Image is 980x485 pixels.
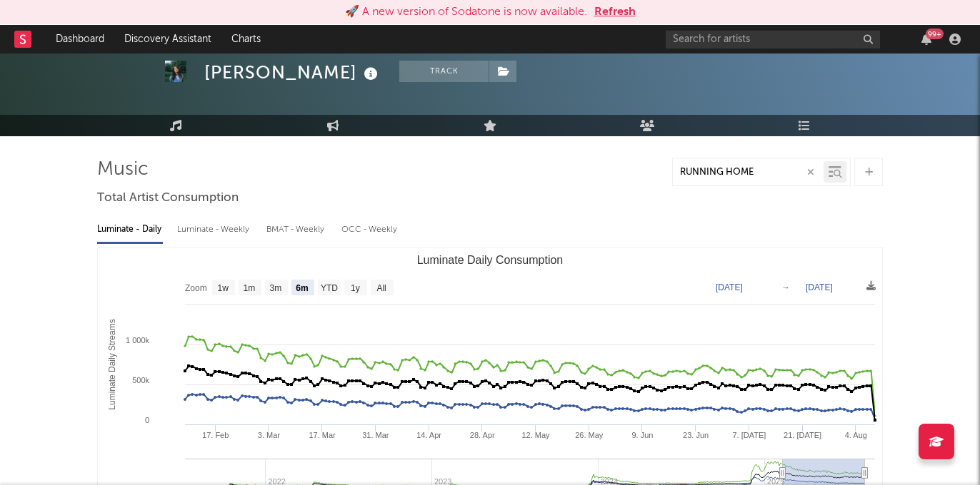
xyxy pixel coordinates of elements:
text: 17. Mar [309,431,336,439]
div: OCC - Weekly [341,218,399,242]
text: 1y [351,283,360,293]
text: 23. Jun [683,431,709,439]
a: Charts [221,25,271,53]
text: 12. May [521,431,550,439]
text: Luminate Daily Streams [107,319,117,409]
text: 4. Aug [845,431,867,439]
text: 17. Feb [202,431,229,439]
div: 🚀 A new version of Sodatone is now available. [345,4,587,21]
text: 9. Jun [631,431,653,439]
button: Track [399,61,489,82]
text: 28. Apr [470,431,495,439]
text: 1m [244,283,256,293]
text: 500k [132,376,149,384]
text: 14. Apr [416,431,441,439]
input: Search by song name or URL [673,167,824,178]
text: → [781,282,790,292]
text: [DATE] [806,282,833,292]
text: 21. [DATE] [784,431,821,439]
div: 99 + [926,29,944,39]
text: Luminate Daily Consumption [417,254,564,266]
text: 6m [296,283,308,293]
a: Discovery Assistant [114,25,221,53]
text: 26. May [575,431,604,439]
text: 7. [DATE] [732,431,766,439]
text: 3m [270,283,282,293]
text: [DATE] [716,282,743,292]
div: [PERSON_NAME] [204,61,381,84]
text: 3. Mar [258,431,281,439]
input: Search for artists [666,31,880,48]
text: 0 [145,416,149,424]
button: Refresh [594,4,636,21]
text: YTD [321,283,338,293]
div: Luminate - Weekly [177,218,252,242]
text: All [376,283,386,293]
div: Luminate - Daily [97,218,163,242]
text: 1 000k [126,336,150,344]
text: Zoom [185,283,207,293]
text: 31. Mar [362,431,389,439]
span: Total Artist Consumption [97,190,239,207]
a: Dashboard [46,25,114,53]
text: 1w [218,283,229,293]
button: 99+ [921,34,931,45]
div: BMAT - Weekly [266,218,327,242]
